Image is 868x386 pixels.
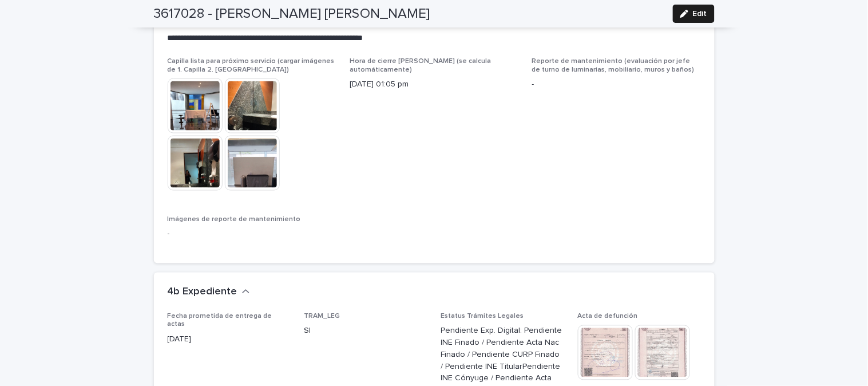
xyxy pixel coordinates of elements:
span: Acta de defunción [578,313,638,320]
p: SI [304,325,427,337]
span: TRAM_LEG [304,313,340,320]
p: - [168,229,336,241]
button: Edit [673,5,715,23]
span: Capilla lista para próximo servicio (cargar imágenes de 1. Capilla 2. [GEOGRAPHIC_DATA]) [168,58,335,73]
span: Reporte de mantenimiento (evaluación por jefe de turno de luminarias, mobiliario, muros y baños) [532,58,695,73]
button: 4b Expediente [168,286,250,299]
span: Fecha prometida de entrega de actas [168,313,272,328]
span: Edit [693,10,707,18]
span: Imágenes de reporte de mantenimiento [168,216,301,223]
p: [DATE] 01:05 pm [350,78,518,90]
span: Hora de cierre [PERSON_NAME] (se calcula automáticamente) [350,58,491,73]
h2: 3617028 - [PERSON_NAME] [PERSON_NAME] [154,6,430,22]
span: Estatus Trámites Legales [441,313,524,320]
h2: 4b Expediente [168,286,237,299]
p: - [532,78,701,90]
p: [DATE] [168,334,291,346]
